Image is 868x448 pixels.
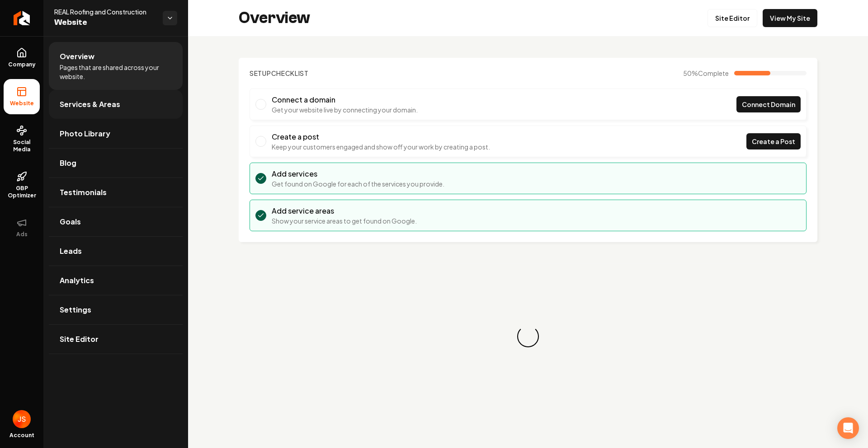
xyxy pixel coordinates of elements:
[742,100,795,109] span: Connect Domain
[763,9,817,27] a: View My Site
[60,158,76,168] span: Blog
[5,61,39,68] span: Company
[708,9,757,27] a: Site Editor
[60,187,107,198] span: Testimonials
[272,216,417,225] p: Show your service areas to get found on Google.
[4,164,40,206] a: GBP Optimizer
[4,40,40,75] a: Company
[60,51,94,62] span: Overview
[13,410,31,428] img: James Shamoun
[60,63,172,81] span: Pages that are shared across your website.
[60,304,91,315] span: Settings
[272,131,490,142] h3: Create a post
[746,133,801,149] a: Create a Post
[49,266,183,295] a: Analytics
[683,69,729,78] span: 50 %
[49,325,183,354] a: Site Editor
[13,231,31,238] span: Ads
[54,7,156,16] span: REAL Roofing and Construction
[49,149,183,177] a: Blog
[60,99,120,110] span: Services & Areas
[14,11,30,25] img: Rebolt Logo
[6,100,38,107] span: Website
[4,210,40,245] button: Ads
[60,128,110,139] span: Photo Library
[60,334,99,345] span: Site Editor
[4,118,40,160] a: Social Media
[272,142,490,151] p: Keep your customers engaged and show off your work by creating a post.
[49,119,183,148] a: Photo Library
[272,205,417,216] h3: Add service areas
[752,137,795,146] span: Create a Post
[60,246,82,257] span: Leads
[250,69,271,77] span: Setup
[837,417,859,439] div: Open Intercom Messenger
[9,432,34,439] span: Account
[272,105,418,114] p: Get your website live by connecting your domain.
[239,9,310,27] h2: Overview
[698,69,729,77] span: Complete
[4,185,40,199] span: GBP Optimizer
[49,90,183,119] a: Services & Areas
[13,410,31,428] button: Open user button
[54,16,156,29] span: Website
[736,96,801,112] a: Connect Domain
[60,216,81,227] span: Goals
[272,168,444,179] h3: Add services
[49,237,183,266] a: Leads
[49,178,183,207] a: Testimonials
[515,324,541,350] div: Loading
[49,207,183,236] a: Goals
[250,69,309,78] h2: Checklist
[272,94,418,105] h3: Connect a domain
[49,295,183,324] a: Settings
[272,179,444,188] p: Get found on Google for each of the services you provide.
[4,139,40,153] span: Social Media
[60,275,94,286] span: Analytics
